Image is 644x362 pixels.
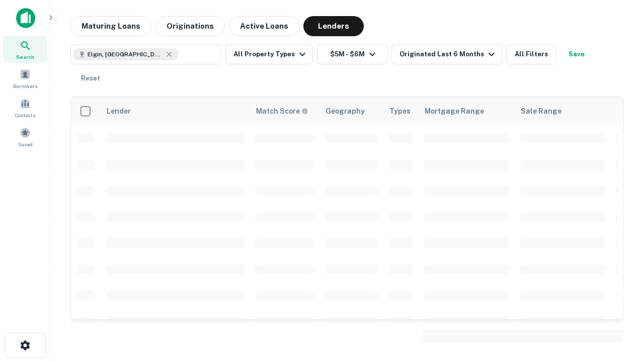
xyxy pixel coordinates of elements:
[326,105,365,117] div: Geography
[383,97,419,125] th: Types
[16,8,35,28] img: capitalize-icon.png
[391,44,502,64] button: Originated Last 6 Months
[389,105,411,117] div: Types
[3,65,47,92] a: Borrowers
[15,111,35,119] span: Contacts
[70,16,151,36] button: Maturing Loans
[303,16,364,36] button: Lenders
[250,97,319,125] th: Capitalize uses an advanced AI algorithm to match your search with the best lender. The match sco...
[74,68,107,88] button: Reset
[317,44,387,64] button: $5M - $6M
[155,16,225,36] button: Originations
[256,106,308,117] div: Capitalize uses an advanced AI algorithm to match your search with the best lender. The match sco...
[3,123,47,150] a: Saved
[594,249,644,298] iframe: Chat Widget
[515,97,611,125] th: Sale Range
[506,44,556,64] button: All Filters
[521,105,561,117] div: Sale Range
[419,97,515,125] th: Mortgage Range
[256,106,306,117] h6: Match Score
[16,53,34,61] span: Search
[229,16,299,36] button: Active Loans
[425,105,484,117] div: Mortgage Range
[3,36,47,63] a: Search
[399,48,498,60] div: Originated Last 6 Months
[3,94,47,121] a: Contacts
[13,82,37,90] span: Borrowers
[88,50,163,59] span: Elgin, [GEOGRAPHIC_DATA], [GEOGRAPHIC_DATA]
[225,44,313,64] button: All Property Types
[107,105,131,117] div: Lender
[319,97,383,125] th: Geography
[18,140,33,148] span: Saved
[560,44,593,64] button: Save your search to get updates of matches that match your search criteria.
[101,97,250,125] th: Lender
